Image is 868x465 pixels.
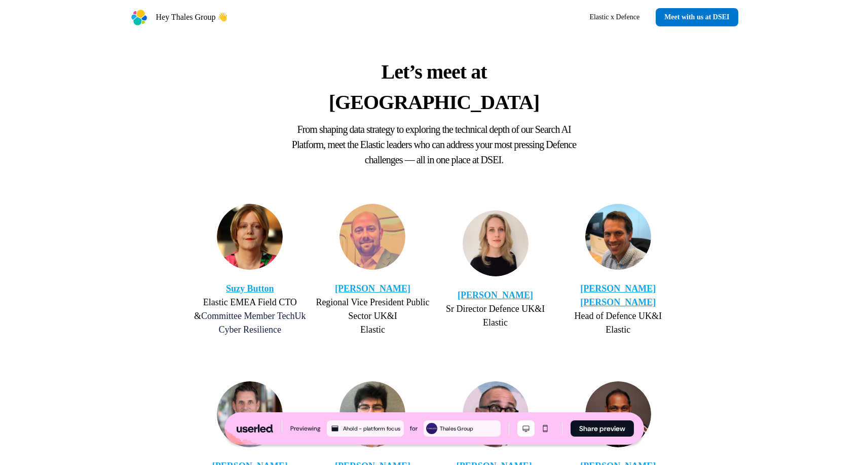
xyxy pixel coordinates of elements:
[458,290,533,300] a: [PERSON_NAME]
[4,4,286,198] iframe: Global data mesh for public sector organizations
[191,282,309,337] p: Elastic EMEA Field CTO &
[446,289,545,330] p: Sr Director Defence UK&I Elastic
[537,420,554,437] button: Mobile mode
[580,283,656,307] a: [PERSON_NAME] [PERSON_NAME]
[156,11,228,23] p: Hey Thales Group 👋
[343,424,402,433] div: Ahold - platform focus
[440,424,499,433] div: Thales Group
[656,8,738,26] a: Meet with us at DSEI
[289,122,579,167] p: From shaping data strategy to exploring the technical depth of our Search AI Platform, meet the E...
[517,420,535,437] button: Desktop mode
[559,282,677,337] p: Head of Defence UK&I Elastic
[290,423,321,434] div: Previewing
[201,311,306,335] span: Committee Member TechUk Cyber Resilience
[410,423,418,434] div: for
[314,282,431,337] p: Regional Vice President Public Sector UK&I Elastic
[571,420,634,437] button: Share preview
[226,283,274,294] a: Suzy Button
[335,283,410,294] a: [PERSON_NAME]
[581,8,648,26] a: Elastic x Defence
[289,57,579,118] p: Let’s meet at [GEOGRAPHIC_DATA]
